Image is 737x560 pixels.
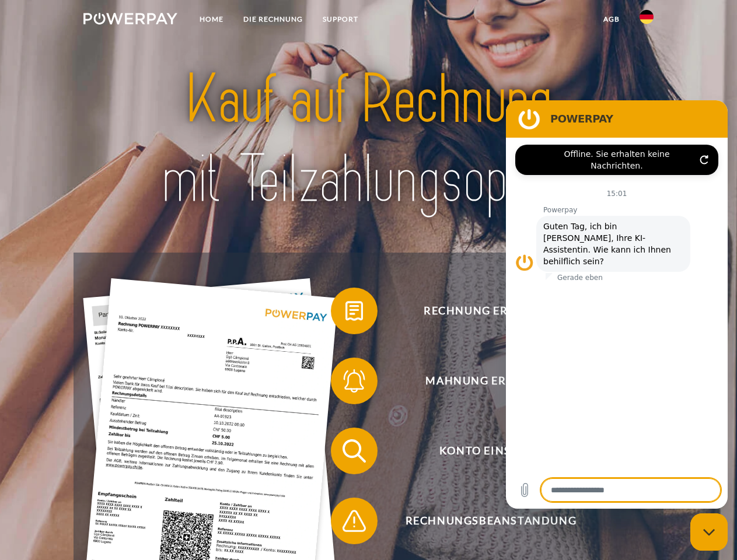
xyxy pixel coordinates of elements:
[331,498,634,544] button: Rechnungsbeanstandung
[313,9,368,30] a: SUPPORT
[190,9,233,30] a: Home
[593,9,630,30] a: agb
[348,428,634,474] span: Konto einsehen
[690,513,728,551] iframe: Schaltfläche zum Öffnen des Messaging-Fensters; Konversation läuft
[111,56,626,223] img: title-powerpay_de.svg
[331,288,634,334] button: Rechnung erhalten?
[233,9,313,30] a: DIE RECHNUNG
[640,10,654,24] img: de
[340,506,369,535] img: qb_warning.svg
[506,100,728,509] iframe: Messaging-Fenster
[348,288,634,334] span: Rechnung erhalten?
[83,13,177,24] img: logo-powerpay-white.svg
[348,358,634,404] span: Mahnung erhalten?
[340,296,369,325] img: qb_bill.svg
[331,428,634,474] button: Konto einsehen
[331,358,634,404] button: Mahnung erhalten?
[340,436,369,466] img: qb_search.svg
[348,498,634,544] span: Rechnungsbeanstandung
[340,366,369,395] img: qb_bell.svg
